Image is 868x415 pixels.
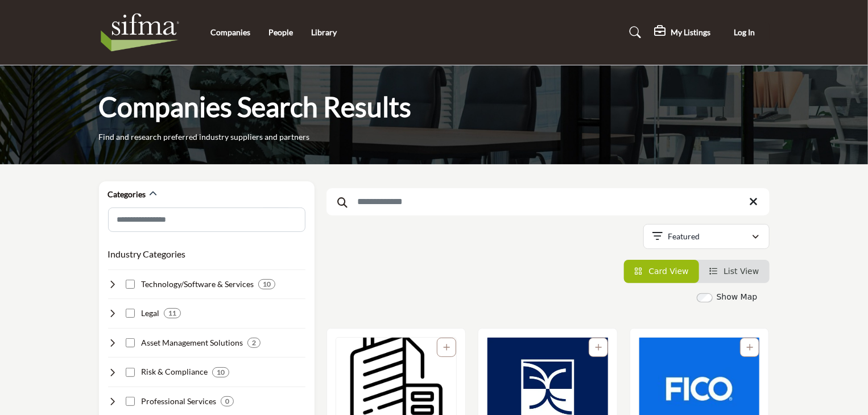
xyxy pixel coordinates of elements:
[141,366,208,377] h4: Risk & Compliance: Helping securities industry firms manage risk, ensure compliance, and prevent ...
[126,397,135,406] input: Select Professional Services checkbox
[263,280,271,288] b: 10
[210,27,250,37] a: Companies
[126,280,135,289] input: Select Technology/Software & Services checkbox
[443,343,450,352] a: Add To List
[126,368,135,377] input: Select Risk & Compliance checkbox
[252,339,256,347] b: 2
[326,188,770,215] input: Search Keyword
[164,308,181,318] div: 11 Results For Legal
[624,260,699,283] li: Card View
[634,267,689,276] a: View Card
[699,260,770,283] li: List View
[108,208,305,232] input: Search Category
[141,396,216,407] h4: Professional Services: Delivering staffing, training, and outsourcing services to support securit...
[671,27,711,38] h5: My Listings
[734,27,755,37] span: Log In
[141,279,254,290] h4: Technology/Software & Services: Developing and implementing technology solutions to support secur...
[99,10,187,55] img: Site Logo
[720,22,770,43] button: Log In
[99,131,310,143] p: Find and research preferred industry suppliers and partners
[141,308,159,319] h4: Legal: Providing legal advice, compliance support, and litigation services to securities industry...
[247,338,261,348] div: 2 Results For Asset Management Solutions
[258,279,275,289] div: 10 Results For Technology/Software & Services
[225,397,229,405] b: 0
[717,291,758,303] label: Show Map
[643,224,770,249] button: Featured
[655,26,711,39] div: My Listings
[141,337,243,348] h4: Asset Management Solutions: Offering investment strategies, portfolio management, and performance...
[126,309,135,318] input: Select Legal checkbox
[108,189,146,200] h2: Categories
[268,27,293,37] a: People
[595,343,602,352] a: Add To List
[668,231,700,242] p: Featured
[221,396,234,406] div: 0 Results For Professional Services
[168,309,176,317] b: 11
[126,338,135,347] input: Select Asset Management Solutions checkbox
[212,367,229,377] div: 10 Results For Risk & Compliance
[618,23,648,42] a: Search
[99,89,412,125] h1: Companies Search Results
[648,267,688,276] span: Card View
[746,343,753,352] a: Add To List
[217,368,225,376] b: 10
[311,27,337,37] a: Library
[724,267,759,276] span: List View
[108,247,186,261] button: Industry Categories
[709,267,759,276] a: View List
